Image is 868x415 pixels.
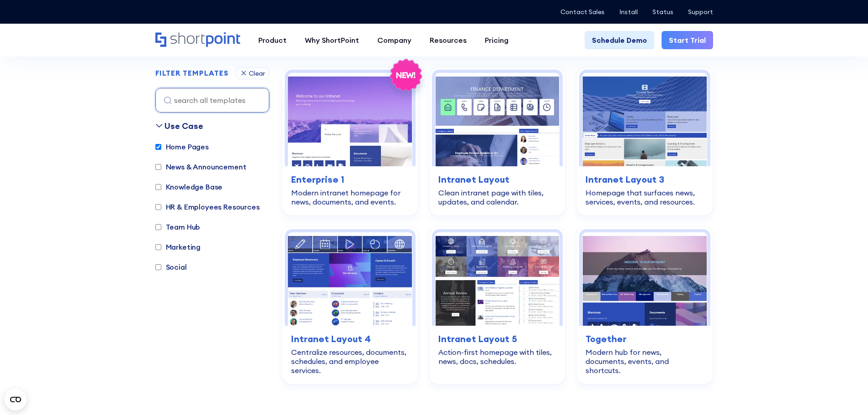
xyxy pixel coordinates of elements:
h3: Enterprise 1 [291,173,409,186]
div: Action-first homepage with tiles, news, docs, schedules. [438,348,556,366]
a: Why ShortPoint [296,31,368,49]
input: Marketing [155,244,161,250]
input: News & Announcement [155,164,161,170]
input: Home Pages [155,144,161,150]
div: Homepage that surfaces news, services, events, and resources. [586,188,704,206]
img: Intranet Layout 3 – SharePoint Homepage Template: Homepage that surfaces news, services, events, ... [582,73,707,166]
a: Company [368,31,421,49]
label: Social [155,261,187,272]
a: Start Trial [662,31,713,49]
a: Product [249,31,296,49]
div: Use Case [164,120,203,132]
div: Product [258,35,287,46]
button: Open CMP widget [5,389,26,410]
a: Intranet Layout – SharePoint Page Design: Clean intranet page with tiles, updates, and calendar.I... [429,67,565,215]
a: Home [155,32,240,48]
a: Intranet Layout 4 – Intranet Page Template: Centralize resources, documents, schedules, and emplo... [282,226,418,384]
h3: Intranet Layout [438,173,556,186]
input: Social [155,264,161,270]
img: Intranet Layout 4 – Intranet Page Template: Centralize resources, documents, schedules, and emplo... [288,232,412,326]
img: Enterprise 1 – SharePoint Homepage Design: Modern intranet homepage for news, documents, and events. [288,73,412,166]
label: Marketing [155,241,201,252]
label: Knowledge Base [155,181,223,192]
img: Intranet Layout 5 – SharePoint Page Template: Action-first homepage with tiles, news, docs, sched... [435,232,560,326]
div: Centralize resources, documents, schedules, and employee services. [291,348,409,375]
a: Support [688,8,713,15]
a: Status [652,8,673,15]
label: Team Hub [155,221,200,232]
h3: Together [586,332,704,346]
a: Intranet Layout 5 – SharePoint Page Template: Action-first homepage with tiles, news, docs, sched... [429,226,565,384]
div: Resources [430,35,467,46]
iframe: Chat Widget [704,309,868,415]
a: Contact Sales [560,8,605,15]
label: HR & Employees Resources [155,201,260,212]
input: Knowledge Base [155,184,161,190]
a: Install [619,8,638,15]
div: Clean intranet page with tiles, updates, and calendar. [438,188,556,206]
h3: Intranet Layout 5 [438,332,556,346]
input: search all templates [155,88,269,113]
label: Home Pages [155,141,209,152]
img: Intranet Layout – SharePoint Page Design: Clean intranet page with tiles, updates, and calendar. [435,73,560,166]
div: Why ShortPoint [305,35,359,46]
h2: FILTER TEMPLATES [155,69,229,77]
div: Modern intranet homepage for news, documents, and events. [291,188,409,206]
a: Intranet Layout 3 – SharePoint Homepage Template: Homepage that surfaces news, services, events, ... [576,67,713,215]
a: Resources [421,31,476,49]
h3: Intranet Layout 3 [586,173,704,186]
a: Enterprise 1 – SharePoint Homepage Design: Modern intranet homepage for news, documents, and even... [282,67,418,215]
h3: Intranet Layout 4 [291,332,409,346]
input: HR & Employees Resources [155,204,161,210]
label: News & Announcement [155,161,247,172]
div: Modern hub for news, documents, events, and shortcuts. [586,348,704,375]
a: Schedule Demo [585,31,654,49]
a: Together – Intranet Homepage Template: Modern hub for news, documents, events, and shortcuts.Toge... [576,226,713,384]
div: Pricing [485,35,508,46]
input: Team Hub [155,224,161,230]
img: Together – Intranet Homepage Template: Modern hub for news, documents, events, and shortcuts. [582,232,707,326]
a: Pricing [476,31,518,49]
div: Clear [249,70,265,77]
div: Company [377,35,411,46]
